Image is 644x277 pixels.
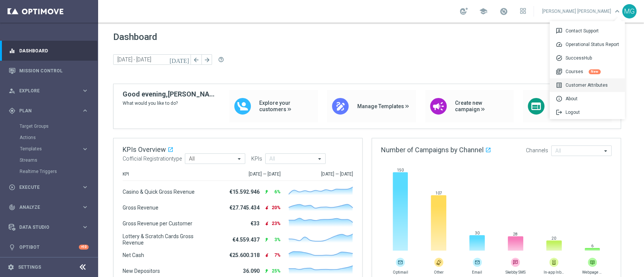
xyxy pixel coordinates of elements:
i: person_search [9,87,15,94]
i: lightbulb [9,244,15,251]
i: track_changes [9,204,15,211]
div: Templates [20,147,81,151]
i: keyboard_arrow_right [81,107,89,114]
button: track_changes Analyze keyboard_arrow_right [8,204,89,210]
a: Settings [18,265,41,269]
span: Analyze [19,205,81,210]
div: Courses [550,65,625,78]
span: Execute [19,185,81,190]
div: Mission Control [9,61,89,81]
a: Target Groups [20,123,78,129]
div: Optibot [9,237,89,257]
span: list_alt [556,82,566,89]
div: Target Groups [20,121,97,132]
div: Templates [20,143,97,155]
a: logoutLogout [550,106,625,119]
a: Mission Control [19,61,89,81]
span: Templates [20,147,74,151]
span: Plan [19,109,81,113]
span: library_books [556,68,566,75]
div: SuccessHub [550,51,625,65]
span: logout [556,109,566,116]
div: Actions [20,132,97,143]
a: library_booksCoursesNew [550,65,625,78]
span: 3p [556,28,566,34]
div: Plan [9,107,81,114]
i: keyboard_arrow_right [81,223,89,231]
i: settings [8,264,14,271]
a: Streams [20,157,78,163]
div: Customer Attributes [550,78,625,92]
div: Execute [9,184,81,191]
div: MG [622,4,636,18]
button: gps_fixed Plan keyboard_arrow_right [8,108,89,114]
button: equalizer Dashboard [8,48,89,54]
a: infoAbout [550,92,625,106]
button: Data Studio keyboard_arrow_right [8,224,89,230]
div: Dashboard [9,41,89,61]
button: Mission Control [8,68,89,74]
div: Realtime Triggers [20,166,97,177]
div: Analyze [9,204,81,211]
div: New [589,69,601,74]
a: 3pContact Support [550,24,625,38]
a: [PERSON_NAME] [PERSON_NAME]keyboard_arrow_down 3pContact Support speedOperational Status Report t... [541,6,622,17]
span: task_alt [556,55,566,61]
div: About [550,92,625,106]
div: Contact Support [550,24,625,38]
i: keyboard_arrow_right [81,145,89,153]
span: Explore [19,89,81,93]
i: equalizer [9,47,15,54]
i: keyboard_arrow_right [81,184,89,191]
i: keyboard_arrow_right [81,204,89,211]
a: Realtime Triggers [20,168,78,174]
span: keyboard_arrow_down [613,7,621,15]
a: list_altCustomer Attributes [550,78,625,92]
span: Data Studio [19,225,81,230]
button: lightbulb Optibot +10 [8,244,89,250]
a: speedOperational Status Report [550,38,625,51]
i: play_circle_outline [9,184,15,191]
div: Data Studio [9,224,81,231]
div: Logout [550,106,625,119]
span: school [479,7,487,15]
button: person_search Explore keyboard_arrow_right [8,88,89,94]
div: Explore [9,87,81,94]
i: gps_fixed [9,107,15,114]
div: Operational Status Report [550,38,625,51]
i: keyboard_arrow_right [81,87,89,94]
a: Optibot [19,237,79,257]
a: task_altSuccessHub [550,51,625,65]
span: info [556,95,566,102]
div: Streams [20,155,97,166]
button: Templates keyboard_arrow_right [20,146,89,152]
div: +10 [79,245,89,249]
a: Actions [20,135,78,141]
span: speed [556,41,566,48]
button: play_circle_outline Execute keyboard_arrow_right [8,184,89,190]
a: Dashboard [19,41,89,61]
